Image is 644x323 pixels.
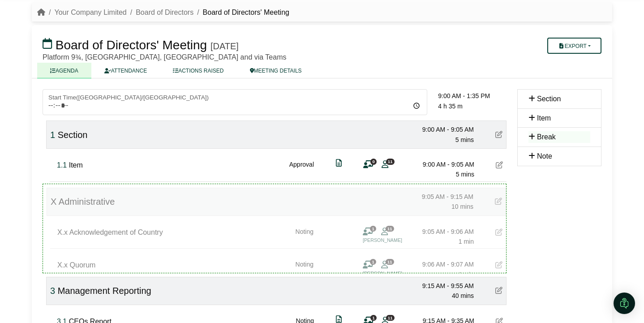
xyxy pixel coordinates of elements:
[370,159,377,164] span: 0
[537,133,556,141] span: Break
[411,192,473,202] div: 9:05 AM - 9:15 AM
[193,7,289,18] li: Board of Directors' Meeting
[289,159,314,180] div: Approval
[57,161,67,169] span: Click to fine tune number
[91,63,160,78] a: ATTENDANCE
[296,227,313,247] div: Noting
[296,259,313,280] div: Noting
[363,270,430,277] li: [PERSON_NAME]
[37,7,289,18] nav: breadcrumb
[69,228,163,236] span: Acknowledgement of Country
[370,315,377,321] span: 1
[59,197,115,207] span: Administrative
[456,171,474,178] span: 5 mins
[411,259,474,269] div: 9:06 AM - 9:07 AM
[69,161,83,169] span: Item
[386,159,395,164] span: 11
[58,286,151,296] span: Management Reporting
[411,227,474,237] div: 9:05 AM - 9:06 AM
[363,237,430,244] li: [PERSON_NAME]
[43,53,286,61] span: Platform 9¾, [GEOGRAPHIC_DATA], [GEOGRAPHIC_DATA] and via Teams
[136,9,193,16] a: Board of Directors
[386,226,394,232] span: 11
[411,125,474,134] div: 9:00 AM - 9:05 AM
[37,63,91,78] a: AGENDA
[547,38,601,54] button: Export
[412,159,474,169] div: 9:00 AM - 9:05 AM
[50,286,55,296] span: Click to fine tune number
[451,203,473,210] span: 10 mins
[58,130,88,140] span: Section
[411,281,474,291] div: 9:15 AM - 9:55 AM
[70,261,96,269] span: Quorum
[386,259,394,265] span: 11
[459,238,474,245] span: 1 min
[50,130,55,140] span: Click to fine tune number
[237,63,315,78] a: MEETING DETAILS
[438,91,507,101] div: 9:00 AM - 1:35 PM
[370,259,376,265] span: 1
[614,293,635,314] div: Open Intercom Messenger
[455,136,474,143] span: 5 mins
[160,63,236,78] a: ACTIONS RAISED
[56,38,207,52] span: Board of Directors' Meeting
[54,9,126,16] a: Your Company Limited
[452,292,474,299] span: 40 mins
[459,271,474,278] span: 1 min
[386,315,395,321] span: 11
[210,41,239,52] div: [DATE]
[537,152,552,160] span: Note
[537,114,551,122] span: Item
[370,226,376,232] span: 1
[537,95,561,103] span: Section
[438,103,462,110] span: 4 h 35 m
